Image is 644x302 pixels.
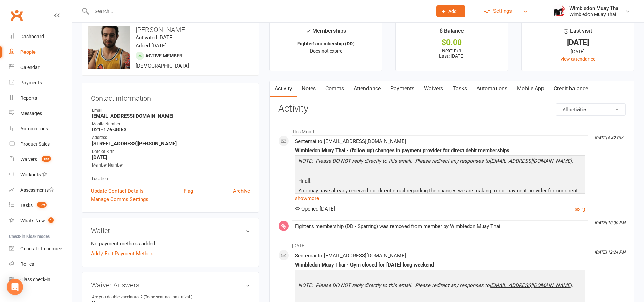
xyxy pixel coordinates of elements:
[92,121,250,127] div: Mobile Number
[564,27,592,39] div: Last visit
[295,262,585,268] div: Wimbledon Muay Thai - Gym closed for [DATE] long weekend
[295,138,406,144] span: Sent email to [EMAIL_ADDRESS][DOMAIN_NAME]
[306,27,346,39] div: Memberships
[7,279,23,295] div: Open Intercom Messenger
[552,4,566,18] img: thumb_image1638500057.png
[42,156,51,162] span: 165
[91,92,250,102] h3: Contact information
[298,282,573,288] i: NOTE: Please DO NOT reply directly to this email. Please redirect any responses to .
[20,34,44,39] div: Dashboard
[295,206,335,212] span: Opened [DATE]
[20,126,48,131] div: Automations
[297,177,583,187] p: Hi all,
[310,48,342,54] span: Does not expire
[448,9,457,14] span: Add
[8,7,25,24] a: Clubworx
[9,29,72,44] a: Dashboard
[20,246,62,251] div: General attendance
[9,136,72,152] a: Product Sales
[92,176,250,182] div: Location
[92,113,250,119] strong: [EMAIL_ADDRESS][DOMAIN_NAME]
[472,81,512,97] a: Automations
[569,11,620,17] div: Wimbledon Muay Thai
[91,249,153,258] a: Add / Edit Payment Method
[20,141,50,147] div: Product Sales
[20,172,41,177] div: Workouts
[37,202,47,208] span: 179
[92,154,250,160] strong: [DATE]
[20,49,36,55] div: People
[528,39,628,46] div: [DATE]
[419,81,448,97] a: Waivers
[92,148,250,155] div: Date of Birth
[145,53,183,58] span: Active member
[233,187,250,195] a: Archive
[20,64,40,70] div: Calendar
[9,183,72,198] a: Assessments
[512,81,549,97] a: Mobile App
[20,157,37,162] div: Waivers
[9,152,72,167] a: Waivers 165
[295,253,406,259] span: Sent email to [EMAIL_ADDRESS][DOMAIN_NAME]
[90,6,427,16] input: Search...
[306,28,311,34] i: ✓
[91,281,250,289] h3: Waiver Answers
[297,187,583,213] p: You may have already received our direct email regarding the changes we are making to our payment...
[9,167,72,183] a: Workouts
[20,187,54,193] div: Assessments
[575,206,585,214] button: 3
[448,81,472,97] a: Tasks
[386,81,419,97] a: Payments
[278,239,626,249] li: [DATE]
[20,203,33,208] div: Tasks
[91,187,144,195] a: Update Contact Details
[92,168,250,174] strong: -
[402,39,502,46] div: $0.00
[278,103,626,114] h3: Activity
[92,134,250,141] div: Address
[184,187,193,195] a: Flag
[48,217,54,223] span: 1
[549,81,593,97] a: Credit balance
[9,75,72,90] a: Payments
[136,63,189,69] span: [DEMOGRAPHIC_DATA]
[297,81,320,97] a: Notes
[9,272,72,287] a: Class kiosk mode
[569,5,620,11] div: Wimbledon Muay Thai
[9,241,72,257] a: General attendance kiosk mode
[20,80,42,85] div: Payments
[436,5,465,17] button: Add
[493,3,512,19] span: Settings
[270,81,297,97] a: Activity
[9,44,72,60] a: People
[298,158,573,164] i: NOTE: Please DO NOT reply directly to this email. Please redirect any responses to .
[595,135,623,140] i: [DATE] 6:42 PM
[295,224,585,229] div: Fighter's membership (DD - Sparring) was removed from member by Wimbledon Muay Thai
[20,277,50,282] div: Class check-in
[490,282,572,288] u: [EMAIL_ADDRESS][DOMAIN_NAME]
[136,34,174,41] time: Activated [DATE]
[92,127,250,133] strong: 021-176-4063
[9,198,72,213] a: Tasks 179
[9,121,72,136] a: Automations
[561,56,595,62] a: view attendance
[9,60,72,75] a: Calendar
[20,261,36,267] div: Roll call
[92,294,192,300] div: Are you double vaccinated? (To be scanned on arrival.)
[9,90,72,106] a: Reports
[440,27,464,39] div: $ Balance
[595,250,625,255] i: [DATE] 12:24 PM
[20,95,37,101] div: Reports
[295,148,585,154] div: Wimbledon Muay Thai - (follow up) changes in payment provider for direct debit memberships
[297,41,355,46] strong: Fighter's membership (DD)
[91,240,250,248] li: No payment methods added
[92,162,250,169] div: Member Number
[490,158,572,164] u: [EMAIL_ADDRESS][DOMAIN_NAME]
[595,220,625,225] i: [DATE] 10:00 PM
[9,213,72,229] a: What's New1
[295,193,585,203] a: show more
[88,26,130,69] img: image1642396839.png
[320,81,349,97] a: Comms
[20,111,42,116] div: Messages
[9,106,72,121] a: Messages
